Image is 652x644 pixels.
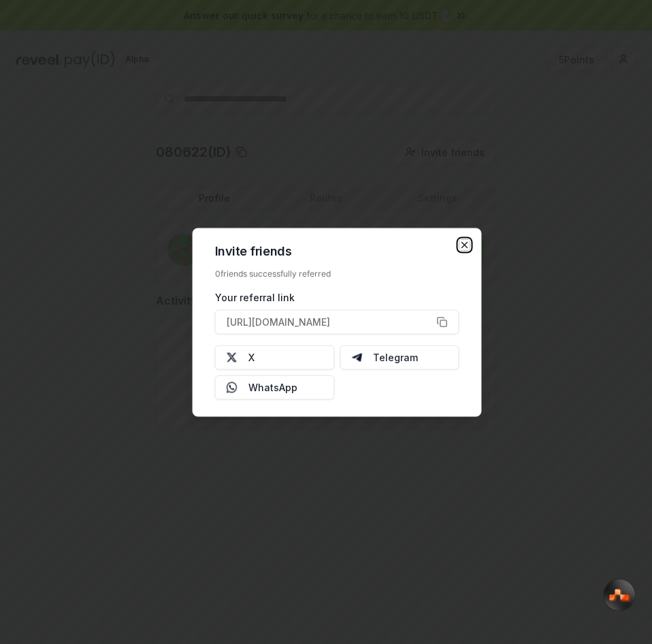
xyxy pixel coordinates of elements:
[227,382,238,393] img: Whatsapp
[227,352,238,363] img: X
[215,375,335,399] button: WhatsApp
[215,309,459,334] button: [URL][DOMAIN_NAME]
[215,268,459,279] div: 0 friends successfully referred
[351,352,362,363] img: Telegram
[227,315,330,329] span: [URL][DOMAIN_NAME]
[215,345,335,369] button: X
[215,290,459,304] div: Your referral link
[215,245,459,257] h2: Invite friends
[340,345,459,369] button: Telegram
